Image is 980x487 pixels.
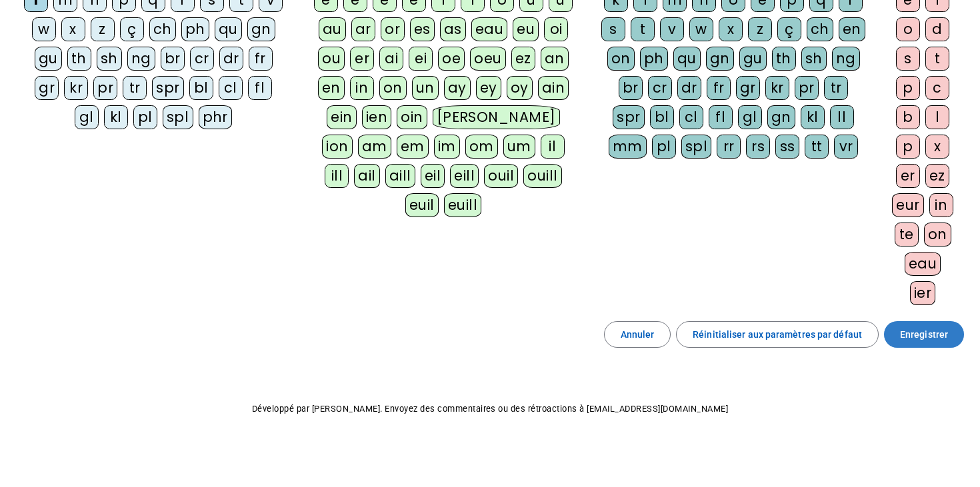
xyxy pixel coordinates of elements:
[544,17,568,41] div: oi
[327,105,357,129] div: ein
[896,135,920,159] div: p
[613,105,645,129] div: spr
[709,105,733,129] div: fl
[896,47,920,71] div: s
[513,17,539,41] div: eu
[738,105,762,129] div: gl
[896,105,920,129] div: b
[35,76,59,100] div: gr
[507,76,533,100] div: oy
[503,135,535,159] div: um
[807,17,833,41] div: ch
[358,135,391,159] div: am
[604,321,671,348] button: Annuler
[133,105,157,129] div: pl
[97,47,122,71] div: sh
[433,105,560,129] div: [PERSON_NAME]
[379,47,403,71] div: ai
[397,105,427,129] div: oin
[905,252,941,276] div: eau
[215,17,242,41] div: qu
[739,47,767,71] div: gu
[677,76,701,100] div: dr
[190,47,214,71] div: cr
[75,105,99,129] div: gl
[249,47,273,71] div: fr
[412,76,439,100] div: un
[11,401,969,417] p: Développé par [PERSON_NAME]. Envoyez des commentaires ou des rétroactions à [EMAIL_ADDRESS][DOMAI...
[354,164,380,188] div: ail
[824,76,848,100] div: tr
[925,76,949,100] div: c
[801,105,825,129] div: kl
[673,47,701,71] div: qu
[32,17,56,41] div: w
[440,17,466,41] div: as
[830,105,854,129] div: ll
[91,17,115,41] div: z
[470,47,506,71] div: oeu
[896,17,920,41] div: o
[676,321,879,348] button: Réinitialiser aux paramètres par défaut
[925,105,949,129] div: l
[748,17,772,41] div: z
[247,17,275,41] div: gn
[719,17,743,41] div: x
[438,47,465,71] div: oe
[925,135,949,159] div: x
[775,135,799,159] div: ss
[736,76,760,100] div: gr
[410,17,435,41] div: es
[689,17,713,41] div: w
[767,105,795,129] div: gn
[362,105,392,129] div: ien
[409,47,433,71] div: ei
[541,47,569,71] div: an
[318,47,345,71] div: ou
[64,76,88,100] div: kr
[476,76,501,100] div: ey
[161,47,185,71] div: br
[746,135,770,159] div: rs
[801,47,827,71] div: sh
[631,17,655,41] div: t
[805,135,829,159] div: tt
[189,76,213,100] div: bl
[929,193,953,217] div: in
[607,47,635,71] div: on
[884,321,964,348] button: Enregistrer
[650,105,674,129] div: bl
[538,76,569,100] div: ain
[152,76,184,100] div: spr
[35,47,62,71] div: gu
[120,17,144,41] div: ç
[834,135,858,159] div: vr
[465,135,498,159] div: om
[379,76,407,100] div: on
[924,223,951,246] div: on
[405,193,439,217] div: euil
[925,164,949,188] div: ez
[640,47,668,71] div: ph
[839,17,865,41] div: en
[832,47,860,71] div: ng
[511,47,535,71] div: ez
[450,164,479,188] div: eill
[619,76,643,100] div: br
[385,164,415,188] div: aill
[765,76,789,100] div: kr
[127,47,155,71] div: ng
[319,17,346,41] div: au
[895,223,919,246] div: te
[397,135,429,159] div: em
[679,105,703,129] div: cl
[693,326,862,342] span: Réinitialiser aux paramètres par défaut
[660,17,684,41] div: v
[471,17,508,41] div: eau
[61,17,85,41] div: x
[219,76,243,100] div: cl
[652,135,676,159] div: pl
[350,76,374,100] div: in
[910,281,936,305] div: ier
[421,164,445,188] div: eil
